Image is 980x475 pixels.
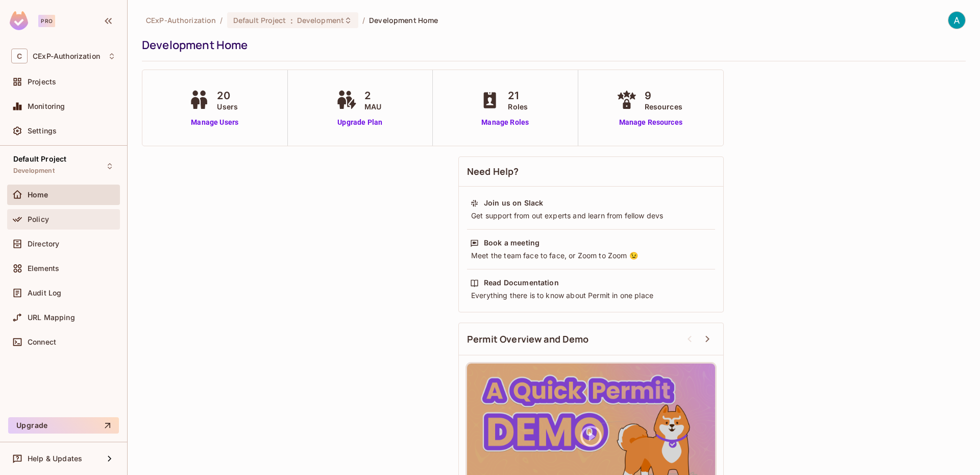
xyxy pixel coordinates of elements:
div: Read Documentation [484,278,559,288]
span: Policy [28,215,49,223]
div: Get support from out experts and learn from fellow devs [470,211,712,221]
div: Everything there is to know about Permit in one place [470,290,712,301]
span: Development [297,15,344,25]
li: / [220,15,223,25]
span: Elements [28,264,59,273]
span: Help & Updates [28,455,82,463]
span: C [11,49,28,63]
span: 2 [364,88,381,103]
a: Manage Roles [477,117,533,128]
span: : [290,16,293,25]
span: Roles [508,101,528,112]
div: Development Home [142,37,961,53]
a: Manage Users [186,117,243,128]
div: Pro [38,15,55,27]
span: Default Project [13,155,66,163]
button: Upgrade [8,417,119,434]
span: URL Mapping [28,313,75,322]
span: 20 [217,88,238,103]
span: Connect [28,338,56,346]
span: Home [28,191,48,199]
span: Workspace: CExP-Authorization [33,52,100,60]
span: 21 [508,88,528,103]
span: Settings [28,127,57,135]
span: Need Help? [467,165,519,178]
div: Book a meeting [484,238,540,248]
span: Audit Log [28,289,61,297]
span: 9 [645,88,682,103]
span: MAU [364,101,381,112]
div: Join us on Slack [484,198,543,208]
span: Resources [645,101,682,112]
a: Manage Resources [614,117,688,128]
img: SReyMgAAAABJRU5ErkJggg== [10,11,28,30]
a: Upgrade Plan [334,117,386,128]
span: Directory [28,240,59,248]
span: Monitoring [28,102,65,110]
span: Projects [28,78,56,86]
span: Development [13,167,55,175]
span: Default Project [233,15,286,25]
img: Authorization CExP [948,12,965,29]
span: the active workspace [146,15,216,25]
span: Users [217,101,238,112]
li: / [362,15,365,25]
div: Meet the team face to face, or Zoom to Zoom 😉 [470,251,712,261]
span: Permit Overview and Demo [467,333,589,346]
span: Development Home [369,15,438,25]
